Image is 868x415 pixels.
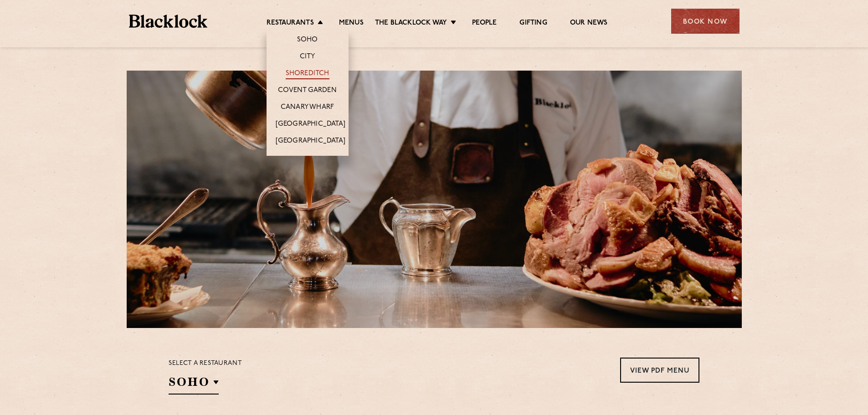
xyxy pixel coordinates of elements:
[169,374,219,395] h2: SOHO
[472,19,497,29] a: People
[286,69,329,79] a: Shoreditch
[375,19,447,29] a: The Blacklock Way
[300,52,315,62] a: City
[671,9,740,34] div: Book Now
[267,19,314,29] a: Restaurants
[281,103,334,113] a: Canary Wharf
[570,19,608,29] a: Our News
[169,358,242,369] p: Select a restaurant
[339,19,364,29] a: Menus
[129,15,208,28] img: BL_Textured_Logo-footer-cropped.svg
[519,19,547,29] a: Gifting
[276,137,345,147] a: [GEOGRAPHIC_DATA]
[276,120,345,130] a: [GEOGRAPHIC_DATA]
[297,36,318,46] a: Soho
[620,358,699,383] a: View PDF Menu
[278,86,337,96] a: Covent Garden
